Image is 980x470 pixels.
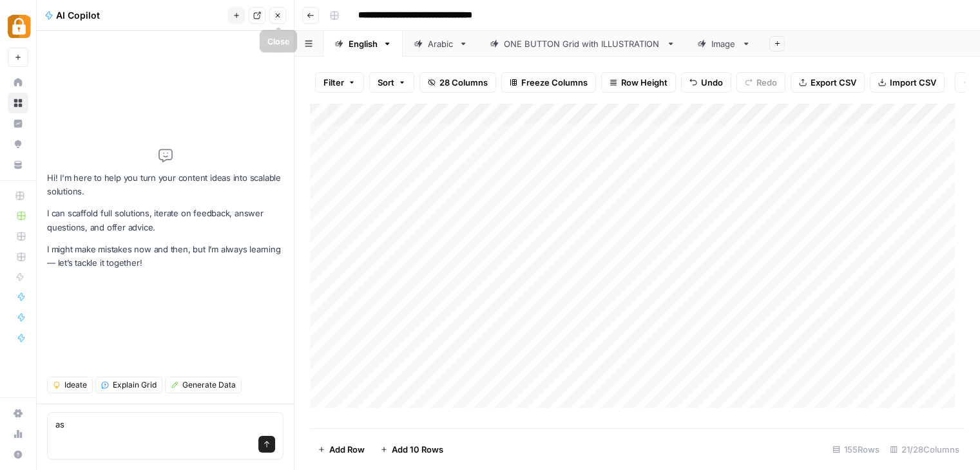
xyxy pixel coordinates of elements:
[501,72,596,93] button: Freeze Columns
[329,443,365,456] span: Add Row
[349,37,378,50] div: English
[621,76,668,89] span: Row Height
[8,15,31,38] img: Adzz Logo
[44,9,224,22] div: AI Copilot
[95,377,162,393] button: Explain Grid
[681,72,731,93] button: Undo
[8,134,28,155] a: Opportunities
[870,72,945,93] button: Import CSV
[113,379,157,391] span: Explain Grid
[890,76,936,89] span: Import CSV
[711,37,736,50] div: Image
[323,31,403,57] a: English
[310,439,372,460] button: Add Row
[8,403,28,424] a: Settings
[8,93,28,113] a: Browse
[182,379,236,391] span: Generate Data
[392,443,443,456] span: Add 10 Rows
[47,207,283,234] p: I can scaffold full solutions, iterate on feedback, answer questions, and offer advice.
[47,171,283,198] p: Hi! I'm here to help you turn your content ideas into scalable solutions.
[428,37,454,50] div: Arabic
[479,31,686,57] a: ONE BUTTON Grid with ILLUSTRATION
[8,444,28,465] button: Help + Support
[885,439,965,460] div: 21/28 Columns
[55,418,275,431] textarea: as
[791,72,865,93] button: Export CSV
[701,76,723,89] span: Undo
[8,424,28,444] a: Usage
[47,377,93,393] button: Ideate
[8,155,28,175] a: Your Data
[419,72,496,93] button: 28 Columns
[47,243,283,270] p: I might make mistakes now and then, but I’m always learning — let’s tackle it together!
[64,379,87,391] span: Ideate
[686,31,762,57] a: Image
[323,76,344,89] span: Filter
[315,72,364,93] button: Filter
[736,72,785,93] button: Redo
[372,439,451,460] button: Add 10 Rows
[439,76,488,89] span: 28 Columns
[369,72,414,93] button: Sort
[165,377,242,393] button: Generate Data
[521,76,588,89] span: Freeze Columns
[504,37,661,50] div: ONE BUTTON Grid with ILLUSTRATION
[601,72,676,93] button: Row Height
[8,10,28,42] button: Workspace: Adzz
[827,439,885,460] div: 155 Rows
[8,113,28,134] a: Insights
[8,72,28,93] a: Home
[811,76,856,89] span: Export CSV
[756,76,777,89] span: Redo
[403,31,479,57] a: Arabic
[378,76,394,89] span: Sort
